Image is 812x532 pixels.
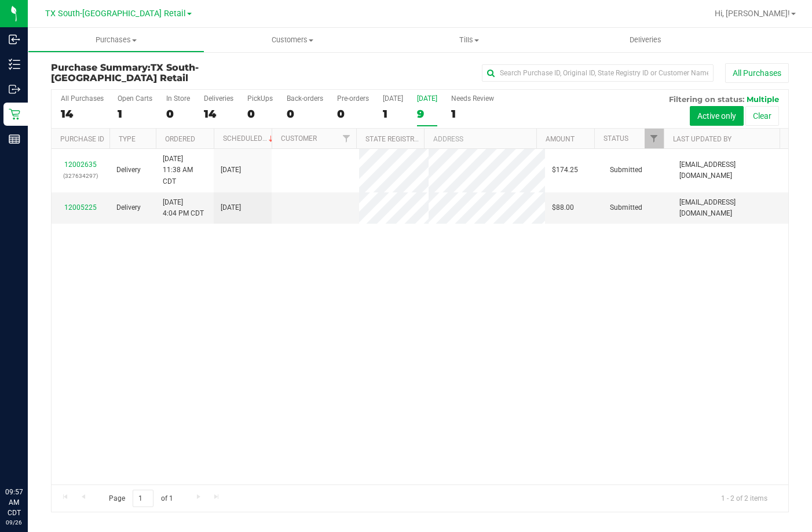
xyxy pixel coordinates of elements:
button: Clear [745,106,779,126]
button: Active only [690,106,744,126]
div: 0 [166,107,190,121]
span: Page of 1 [99,490,182,508]
inline-svg: Retail [9,108,20,120]
a: Last Updated By [673,135,731,143]
div: [DATE] [417,94,437,103]
iframe: Resource center [12,439,46,474]
a: Tills [381,28,557,52]
p: 09:57 AM CDT [5,487,23,518]
a: Filter [645,129,664,148]
input: Search Purchase ID, Original ID, State Registry ID or Customer Name... [482,64,714,82]
span: 1 - 2 of 2 items [712,490,777,507]
input: 1 [133,490,153,508]
span: Customers [205,35,381,45]
div: 1 [383,107,403,121]
span: Hi, [PERSON_NAME]! [715,9,790,18]
span: Deliveries [614,35,677,45]
div: 14 [204,107,233,121]
div: Needs Review [451,94,494,103]
a: Filter [337,129,356,148]
a: Customers [204,28,381,52]
span: Tills [381,35,557,45]
inline-svg: Inbound [9,34,20,45]
a: Scheduled [223,134,276,143]
a: Deliveries [557,28,734,52]
a: Purchases [28,28,204,52]
div: All Purchases [61,94,104,103]
div: 1 [118,107,152,121]
span: $88.00 [552,202,574,213]
a: Ordered [165,135,195,143]
span: $174.25 [552,165,578,176]
div: [DATE] [383,94,403,103]
button: All Purchases [725,63,789,83]
span: Delivery [116,165,141,176]
span: Purchases [28,35,204,45]
span: [DATE] 4:04 PM CDT [163,197,204,219]
p: (327634297) [58,170,103,181]
h3: Purchase Summary: [51,63,297,83]
span: Submitted [610,165,642,176]
p: 09/26 [5,518,23,527]
div: Pre-orders [337,94,369,103]
span: TX South-[GEOGRAPHIC_DATA] Retail [51,62,199,83]
div: Open Carts [118,94,152,103]
th: Address [424,129,536,149]
span: Filtering on status: [669,94,744,104]
span: [EMAIL_ADDRESS][DOMAIN_NAME] [679,197,781,219]
div: PickUps [247,94,273,103]
div: Back-orders [287,94,323,103]
inline-svg: Outbound [9,83,20,95]
span: [DATE] [221,165,241,176]
div: 0 [287,107,323,121]
a: Customer [281,134,317,143]
a: State Registry ID [365,135,426,143]
iframe: Resource center unread badge [34,438,48,451]
a: Amount [546,135,575,143]
a: Type [119,135,136,143]
span: Delivery [116,202,141,213]
a: 12005225 [64,203,97,212]
a: Purchase ID [60,135,104,143]
a: 12002635 [64,161,97,169]
inline-svg: Inventory [9,59,20,70]
div: 0 [337,107,369,121]
div: 1 [451,107,494,121]
div: 0 [247,107,273,121]
div: Deliveries [204,94,233,103]
a: Status [603,134,628,143]
div: 9 [417,107,437,121]
span: [DATE] 11:38 AM CDT [163,154,207,187]
span: [EMAIL_ADDRESS][DOMAIN_NAME] [679,159,781,181]
inline-svg: Reports [9,133,20,145]
span: TX South-[GEOGRAPHIC_DATA] Retail [45,9,186,19]
div: In Store [166,94,190,103]
span: [DATE] [221,202,241,213]
span: Multiple [747,94,779,104]
div: 14 [61,107,104,121]
span: Submitted [610,202,642,213]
